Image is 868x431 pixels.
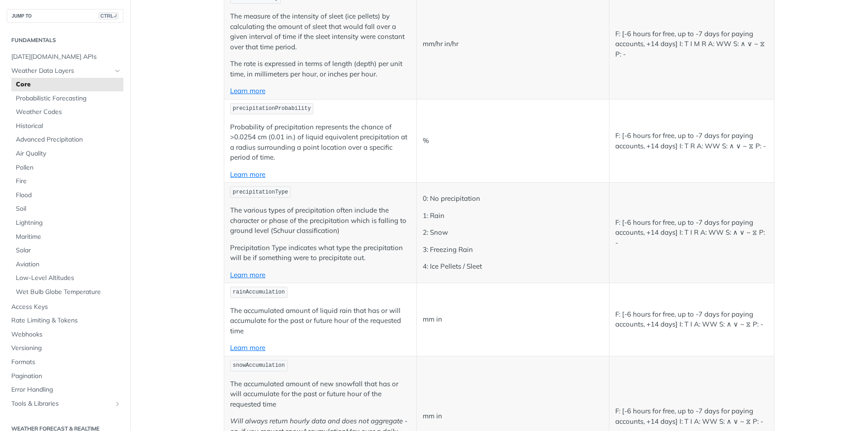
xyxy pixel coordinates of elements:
[16,135,121,144] span: Advanced Precipitation
[11,303,121,312] span: Access Keys
[11,344,121,353] span: Versioning
[16,260,121,269] span: Aviation
[16,122,121,131] span: Historical
[11,52,121,62] span: [DATE][DOMAIN_NAME] APIs
[7,300,123,314] a: Access Keys
[16,149,121,158] span: Air Quality
[423,261,603,272] p: 4: Ice Pellets / Sleet
[11,230,123,244] a: Maritime
[423,211,603,221] p: 1: Rain
[423,39,603,49] p: mm/hr in/hr
[16,108,121,117] span: Weather Codes
[423,227,603,238] p: 2: Snow
[16,246,121,255] span: Solar
[230,270,265,279] a: Learn more
[230,59,410,79] p: The rate is expressed in terms of length (depth) per unit time, in millimeters per hour, or inche...
[7,355,123,369] a: Formats
[11,133,123,147] a: Advanced Precipitation
[16,94,121,103] span: Probabilistic Forecasting
[233,289,285,295] span: rainAccumulation
[230,11,410,52] p: The measure of the intensity of sleet (ice pellets) by calculating the amount of sleet that would...
[7,369,123,383] a: Pagination
[11,244,123,257] a: Solar
[7,9,123,23] button: JUMP TOCTRL-/
[615,309,768,330] p: F: [-6 hours for free, up to -7 days for paying accounts, +14 days] I: T I A: WW S: ∧ ∨ ~ ⧖ P: -
[11,216,123,230] a: Lightning
[16,274,121,283] span: Low-Level Altitudes
[114,67,121,75] button: Hide subpages for Weather Data Layers
[11,385,121,394] span: Error Handling
[16,204,121,213] span: Soil
[11,258,123,271] a: Aviation
[16,163,121,172] span: Pollen
[16,191,121,200] span: Flood
[11,358,121,367] span: Formats
[7,397,123,411] a: Tools & LibrariesShow subpages for Tools & Libraries
[7,383,123,397] a: Error Handling
[11,285,123,299] a: Wet Bulb Globe Temperature
[230,86,265,95] a: Learn more
[11,202,123,216] a: Soil
[7,36,123,44] h2: Fundamentals
[615,218,768,248] p: F: [-6 hours for free, up to -7 days for paying accounts, +14 days] I: T I R A: WW S: ∧ ∨ ~ ⧖ P: -
[16,288,121,297] span: Wet Bulb Globe Temperature
[7,50,123,64] a: [DATE][DOMAIN_NAME] APIs
[423,136,603,146] p: %
[423,245,603,255] p: 3: Freezing Rain
[233,362,285,369] span: snowAccumulation
[16,177,121,186] span: Fire
[230,170,265,179] a: Learn more
[7,314,123,327] a: Rate Limiting & Tokens
[11,78,123,91] a: Core
[11,330,121,339] span: Webhooks
[423,314,603,325] p: mm in
[230,122,410,163] p: Probability of precipitation represents the chance of >0.0254 cm (0.01 in.) of liquid equivalent ...
[615,131,768,151] p: F: [-6 hours for free, up to -7 days for paying accounts, +14 days] I: T R A: WW S: ∧ ∨ ~ ⧖ P: -
[16,218,121,227] span: Lightning
[11,147,123,161] a: Air Quality
[114,400,121,407] button: Show subpages for Tools & Libraries
[11,175,123,188] a: Fire
[16,232,121,242] span: Maritime
[11,271,123,285] a: Low-Level Altitudes
[615,406,768,426] p: F: [-6 hours for free, up to -7 days for paying accounts, +14 days] I: T I A: WW S: ∧ ∨ ~ ⧖ P: -
[233,105,311,112] span: precipitationProbability
[11,316,121,325] span: Rate Limiting & Tokens
[230,306,410,336] p: The accumulated amount of liquid rain that has or will accumulate for the past or future hour of ...
[233,189,288,195] span: precipitationType
[11,92,123,105] a: Probabilistic Forecasting
[99,12,118,19] span: CTRL-/
[7,328,123,341] a: Webhooks
[16,80,121,89] span: Core
[11,161,123,175] a: Pollen
[7,341,123,355] a: Versioning
[423,411,603,422] p: mm in
[11,66,112,76] span: Weather Data Layers
[230,343,265,352] a: Learn more
[7,64,123,78] a: Weather Data LayersHide subpages for Weather Data Layers
[11,372,121,381] span: Pagination
[230,379,410,410] p: The accumulated amount of new snowfall that has or will accumulate for the past or future hour of...
[423,194,603,204] p: 0: No precipitation
[230,243,410,263] p: Precipitation Type indicates what type the precipitation will be if something were to precipitate...
[11,119,123,133] a: Historical
[11,399,112,408] span: Tools & Libraries
[615,29,768,60] p: F: [-6 hours for free, up to -7 days for paying accounts, +14 days] I: T I M R A: WW S: ∧ ∨ ~ ⧖ P: -
[11,105,123,119] a: Weather Codes
[11,189,123,202] a: Flood
[230,205,410,236] p: The various types of precipitation often include the character or phase of the precipitation whic...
